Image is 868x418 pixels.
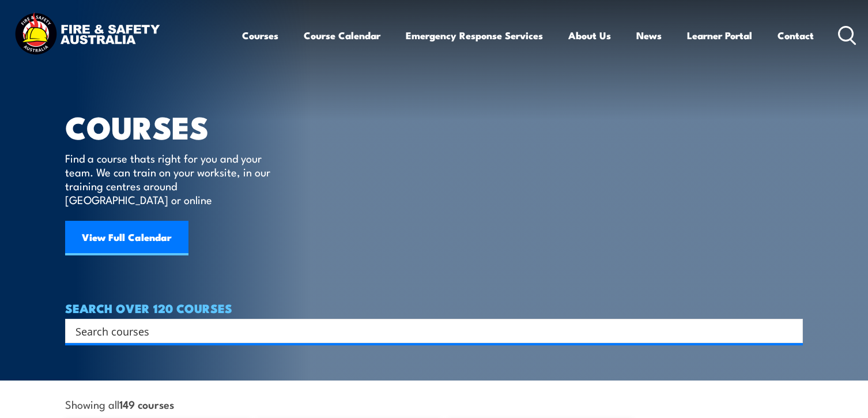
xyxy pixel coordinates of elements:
span: Showing all [65,398,174,410]
a: Courses [242,20,278,51]
h1: COURSES [65,113,287,140]
a: Learner Portal [687,20,752,51]
a: News [636,20,662,51]
a: Emergency Response Services [406,20,543,51]
input: Search input [76,322,778,340]
button: Search magnifier button [783,323,799,339]
p: Find a course thats right for you and your team. We can train on your worksite, in our training c... [65,151,276,206]
a: Course Calendar [304,20,380,51]
a: View Full Calendar [65,221,188,255]
a: About Us [568,20,611,51]
strong: 149 courses [119,396,174,412]
form: Search form [78,323,780,339]
a: Contact [778,20,814,51]
h4: SEARCH OVER 120 COURSES [65,302,803,314]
